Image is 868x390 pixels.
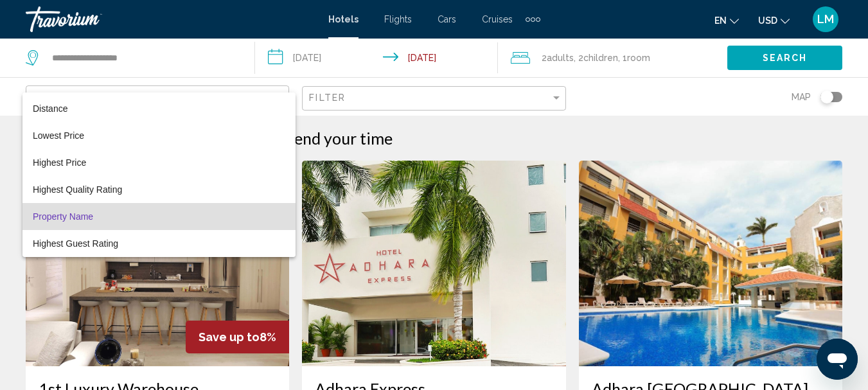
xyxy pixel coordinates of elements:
span: Property Name [33,211,93,222]
div: Sort by [22,93,296,257]
span: Highest Quality Rating [33,184,122,195]
iframe: Кнопка запуска окна обмена сообщениями [817,339,858,380]
span: Distance [33,103,67,114]
span: Lowest Price [33,130,84,141]
span: Highest Price [33,157,86,168]
span: Highest Guest Rating [33,238,118,249]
